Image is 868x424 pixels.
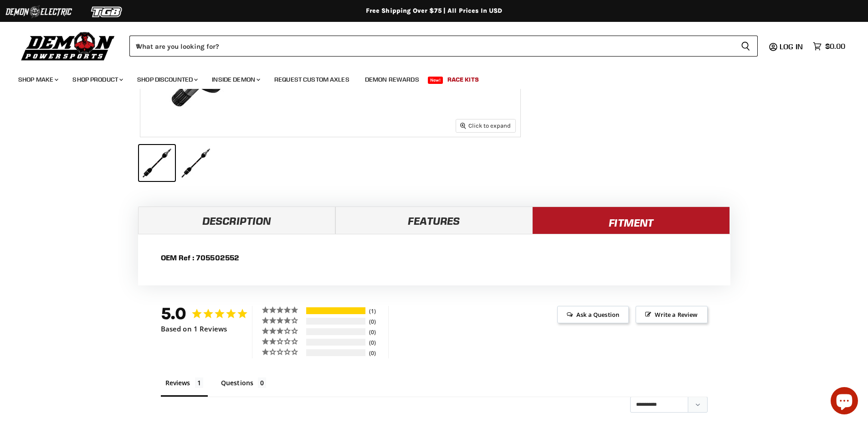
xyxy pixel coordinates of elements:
div: 100% [306,307,365,314]
img: Demon Electric Logo 2 [5,3,73,21]
span: New! [428,77,443,84]
li: Reviews [161,377,208,397]
span: Log in [780,42,803,51]
a: Shop Make [11,70,64,89]
a: Description [138,207,335,234]
a: Shop Discounted [130,70,203,89]
span: $0.00 [825,42,845,51]
button: IMAGE thumbnail [139,145,175,181]
input: When autocomplete results are available use up and down arrows to review and enter to select [129,36,734,57]
a: Demon Rewards [358,70,426,89]
button: Search [734,36,758,57]
inbox-online-store-chat: Shopify online store chat [828,387,861,417]
strong: 5.0 [161,304,187,323]
a: Race Kits [441,70,486,89]
div: 1 [367,307,386,315]
form: Product [129,36,758,57]
span: Based on 1 Reviews [161,325,227,333]
div: OEM Ref : 705502552 [138,243,730,285]
a: Request Custom Axles [267,70,356,89]
select: Sort reviews [630,397,708,413]
span: Click to expand [460,122,511,129]
span: Ask a Question [557,306,629,323]
div: 5-Star Ratings [306,307,365,314]
span: Write a Review [636,306,707,323]
button: IMAGE thumbnail [178,145,214,181]
ul: Main menu [11,67,843,89]
a: $0.00 [808,40,850,53]
img: TGB Logo 2 [73,3,141,21]
button: Click to expand [456,119,515,132]
a: Shop Product [66,70,128,89]
a: Features [335,207,533,234]
li: Questions [216,377,271,397]
a: Inside Demon [205,70,266,89]
img: Demon Powersports [18,30,118,62]
div: 5 ★ [262,306,305,314]
a: Log in [776,42,808,51]
a: Fitment [532,207,730,234]
div: Free Shipping Over $75 | All Prices In USD [70,7,799,15]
